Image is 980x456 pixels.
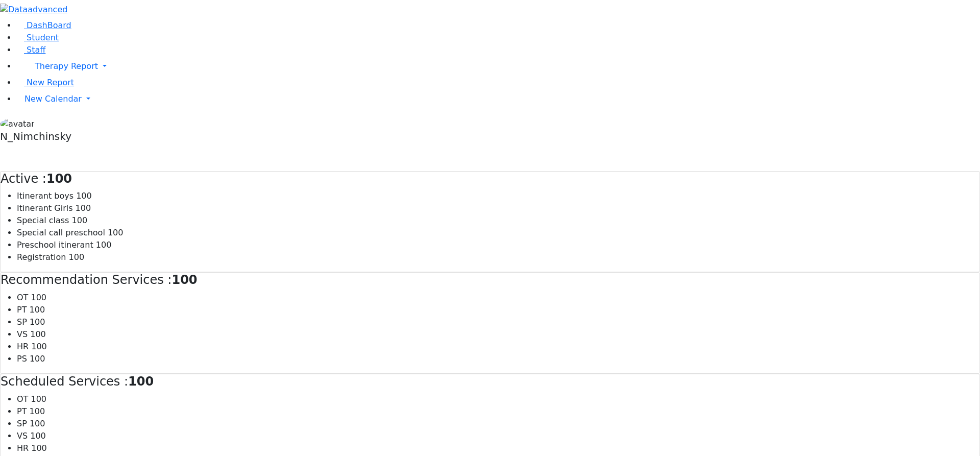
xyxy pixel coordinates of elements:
[30,317,45,327] span: 100
[69,252,85,262] span: 100
[27,78,74,87] span: New Report
[1,374,979,389] h4: Scheduled Services :
[17,342,29,351] span: HR
[17,215,69,225] span: Special class
[17,305,27,315] span: PT
[30,419,45,428] span: 100
[1,273,979,287] h4: Recommendation Services :
[30,431,46,441] span: 100
[16,78,74,87] a: New Report
[17,191,73,201] span: Itinerant boys
[76,203,91,213] span: 100
[27,33,59,42] span: Student
[46,172,72,186] strong: 100
[108,228,124,237] span: 100
[17,419,27,428] span: SP
[16,33,59,42] a: Student
[31,394,46,404] span: 100
[35,61,98,71] span: Therapy Report
[96,240,112,250] span: 100
[76,191,92,201] span: 100
[16,20,71,30] a: DashBoard
[24,94,82,104] span: New Calendar
[16,45,45,55] a: Staff
[17,293,28,302] span: OT
[17,240,93,250] span: Preschool itinerant
[171,273,197,287] strong: 100
[30,354,45,364] span: 100
[17,443,29,453] span: HR
[31,293,46,302] span: 100
[17,431,28,441] span: VS
[16,89,980,109] a: New Calendar
[30,406,45,416] span: 100
[17,354,27,364] span: PS
[30,329,46,339] span: 100
[31,342,47,351] span: 100
[17,228,105,237] span: Special call preschool
[128,374,154,389] strong: 100
[17,406,27,416] span: PT
[17,203,73,213] span: Itinerant Girls
[16,56,980,77] a: Therapy Report
[30,305,45,315] span: 100
[17,317,27,327] span: SP
[17,394,28,404] span: OT
[1,172,979,186] h4: Active :
[72,215,88,225] span: 100
[27,45,45,55] span: Staff
[31,443,47,453] span: 100
[17,252,66,262] span: Registration
[27,20,71,30] span: DashBoard
[17,329,28,339] span: VS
